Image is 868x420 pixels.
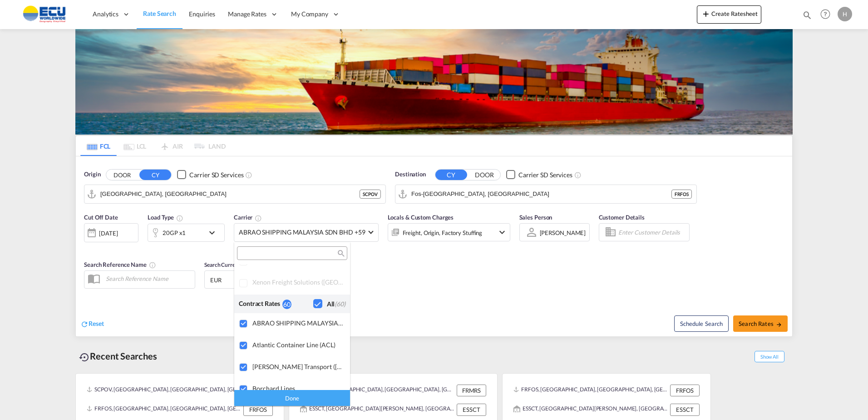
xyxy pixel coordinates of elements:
div: 60 [282,300,291,309]
span: (60) [335,300,345,308]
div: [PERSON_NAME] Transport ([GEOGRAPHIC_DATA]) | Direct [252,363,343,370]
div: Atlantic Container Line (ACL) [252,341,343,349]
div: All [327,300,345,309]
div: ABRAO SHIPPING MALAYSIA SDN BHD [252,319,343,327]
md-checkbox: Checkbox No Ink [313,299,345,309]
div: Done [234,390,350,406]
div: Borchard Lines [252,385,343,392]
md-icon: icon-magnify [337,250,344,257]
div: Contract Rates [239,299,282,309]
div: Xenon Freight Solutions ([GEOGRAPHIC_DATA]) | API [252,278,343,287]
